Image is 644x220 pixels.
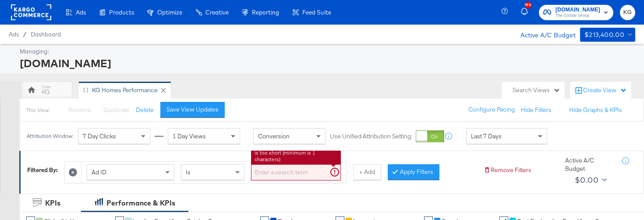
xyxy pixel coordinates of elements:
div: Search Views [513,86,560,94]
div: This View: [26,107,50,114]
button: 190 [520,4,534,21]
span: Optimize [157,9,182,16]
span: Reporting [252,9,279,16]
button: Apply Filters [388,164,439,180]
span: Duplicate [103,106,129,114]
button: + Add [353,164,381,180]
button: Configure Pacing [462,102,521,118]
div: Create View [583,86,627,95]
div: KG [42,88,50,96]
div: Active A/C Budget [511,28,576,41]
div: Managing: [20,47,633,56]
button: KG [620,5,635,20]
span: [DOMAIN_NAME] [556,5,600,14]
span: 1 Day Views [173,132,206,140]
button: $213,400.00 [580,28,635,42]
div: KG Homes Performance [92,86,158,94]
div: Filtered By: [27,166,58,174]
a: Dashboard [31,31,61,38]
input: Enter a search term [251,164,341,180]
div: $213,400.00 [584,29,624,40]
span: Rename [68,106,91,114]
button: $0.00 [571,173,609,187]
span: Ad ID [92,168,106,176]
div: 190 [525,2,531,8]
span: Ads [76,9,86,16]
label: Use Unified Attribution Setting: [330,132,412,141]
div: Performance & KPIs [106,198,175,208]
span: The CoStar Group [556,12,600,19]
div: $0.00 [575,173,598,187]
span: Last 7 Days [471,132,502,140]
span: / [19,31,31,38]
span: 7 Day Clicks [83,132,116,140]
button: Hide Graphs & KPIs [569,106,622,114]
span: Creative [205,9,229,16]
div: [DOMAIN_NAME] [20,56,633,71]
div: Drag to reorder tab [83,87,88,92]
button: Save View Updates [160,102,225,118]
span: Products [109,9,134,16]
div: Active A/C Budget [565,156,613,173]
span: Feed Suite [302,9,331,16]
li: is too short (minimum is 1 characters) [255,149,337,163]
button: Delete [136,106,154,114]
span: Is [186,168,191,176]
div: Save View Updates [166,105,219,114]
span: Ads [9,31,19,38]
button: [DOMAIN_NAME]The CoStar Group [539,5,613,20]
div: KPIs [45,198,60,208]
div: Attribution Window: [26,133,74,139]
button: Remove Filters [484,166,531,174]
span: Conversion [258,132,290,140]
span: KG [623,7,632,18]
button: Hide Filters [521,106,552,114]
